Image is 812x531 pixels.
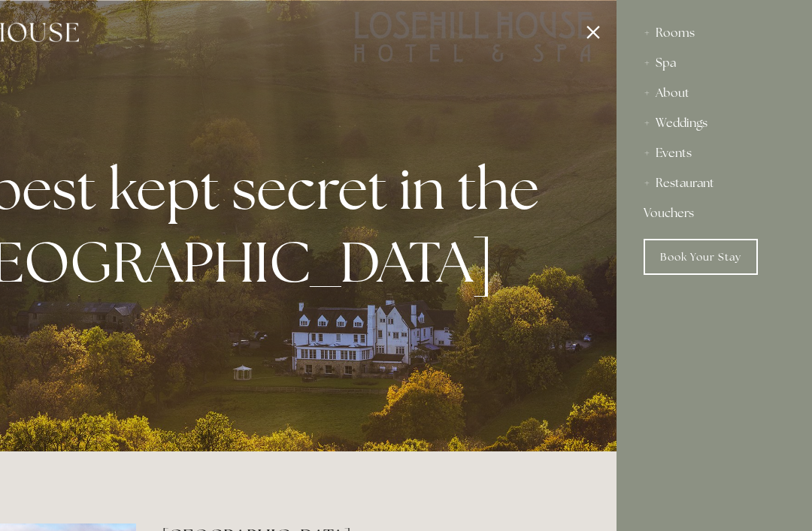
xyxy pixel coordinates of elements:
[644,108,785,138] div: Weddings
[644,48,785,78] div: Spa
[644,168,785,198] div: Restaurant
[644,18,785,48] div: Rooms
[644,138,785,168] div: Events
[644,198,785,228] a: Vouchers
[644,78,785,108] div: About
[644,239,758,275] a: Book Your Stay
